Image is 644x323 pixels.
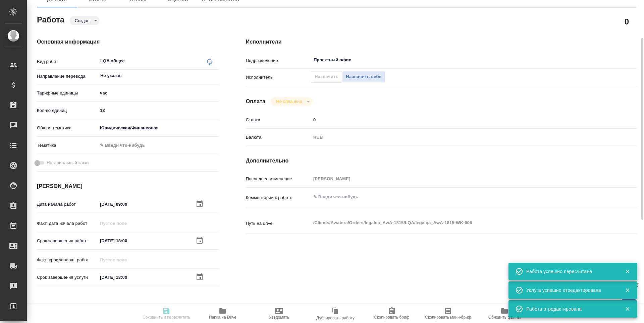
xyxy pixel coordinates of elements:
[526,306,615,312] div: Работа отредактирована
[246,157,637,165] h4: Дополнительно
[271,97,312,106] div: Создан
[526,268,615,275] div: Работа успешно пересчитана
[195,304,251,323] button: Папка на Drive
[246,134,311,141] p: Валюта
[37,274,98,281] p: Срок завершения услуги
[246,74,311,81] p: Исполнитель
[69,16,100,25] div: Создан
[346,73,381,81] span: Назначить себя
[37,220,98,227] p: Факт. дата начала работ
[311,132,604,143] div: RUB
[251,304,307,323] button: Уведомить
[98,255,156,265] input: Пустое поле
[274,99,304,104] button: Не оплачена
[621,268,634,274] button: Закрыть
[98,87,219,99] div: час
[37,125,98,131] p: Общая тематика
[621,306,634,312] button: Закрыть
[246,57,311,64] p: Подразделение
[98,140,219,151] div: ✎ Введи что-нибудь
[600,59,602,61] button: Open
[37,142,98,149] p: Тематика
[37,107,98,114] p: Кол-во единиц
[364,304,420,323] button: Скопировать бриф
[269,315,289,320] span: Уведомить
[37,90,98,96] p: Тарифные единицы
[98,218,156,228] input: Пустое поле
[98,199,156,209] input: ✎ Введи что-нибудь
[488,315,521,320] span: Обновить файлы
[316,316,355,320] span: Дублировать работу
[37,257,98,263] p: Факт. срок заверш. работ
[526,287,615,294] div: Услуга успешно отредактирована
[73,18,92,23] button: Создан
[246,98,266,106] h4: Оплата
[98,122,219,134] div: Юридическая/Финансовая
[138,304,195,323] button: Сохранить и пересчитать
[209,315,236,320] span: Папка на Drive
[37,13,64,25] h2: Работа
[374,315,409,320] span: Скопировать бриф
[47,159,89,166] span: Нотариальный заказ
[37,182,219,190] h4: [PERSON_NAME]
[246,220,311,227] p: Путь на drive
[311,174,604,184] input: Пустое поле
[625,16,629,27] h2: 0
[246,176,311,182] p: Последнее изменение
[37,201,98,208] p: Дата начала работ
[476,304,533,323] button: Обновить файлы
[98,106,219,115] input: ✎ Введи что-нибудь
[246,117,311,123] p: Ставка
[621,287,634,293] button: Закрыть
[37,238,98,244] p: Срок завершения работ
[143,315,190,320] span: Сохранить и пересчитать
[311,217,604,229] textarea: /Clients/Awatera/Orders/legalqa_AwA-1815/LQA/legalqa_AwA-1815-WK-006
[98,236,156,246] input: ✎ Введи что-нибудь
[98,272,156,282] input: ✎ Введи что-нибудь
[311,115,604,125] input: ✎ Введи что-нибудь
[215,75,217,76] button: Open
[342,71,385,83] button: Назначить себя
[246,194,311,201] p: Комментарий к работе
[246,38,637,46] h4: Исполнители
[100,142,211,149] div: ✎ Введи что-нибудь
[37,73,98,80] p: Направление перевода
[37,58,98,65] p: Вид работ
[425,315,471,320] span: Скопировать мини-бриф
[420,304,476,323] button: Скопировать мини-бриф
[307,304,364,323] button: Дублировать работу
[37,38,219,46] h4: Основная информация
